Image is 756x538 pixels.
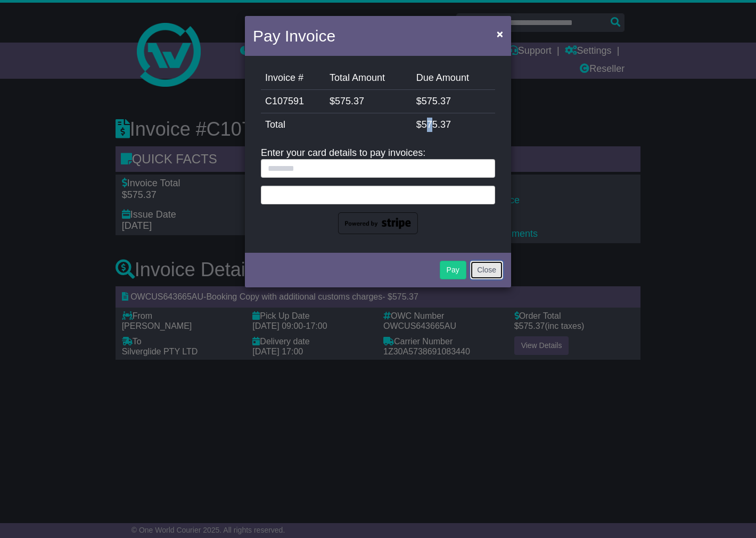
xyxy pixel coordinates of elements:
span: 575.37 [422,96,451,106]
span: 575.37 [335,96,364,106]
span: × [497,28,503,40]
td: $ [412,90,495,113]
button: Close [491,23,508,45]
td: $ [325,90,412,113]
img: powered-by-stripe.png [338,212,418,235]
button: Pay [440,261,466,279]
iframe: Secure card payment input frame [268,189,488,198]
td: Total Amount [325,67,412,90]
td: Total [261,113,412,137]
td: C107591 [261,90,325,113]
td: Invoice # [261,67,325,90]
td: Due Amount [412,67,495,90]
span: 575.37 [422,119,451,130]
div: Enter your card details to pay invoices: [261,147,495,234]
button: Close [470,261,503,279]
td: $ [412,113,495,137]
h4: Pay Invoice [253,24,335,48]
